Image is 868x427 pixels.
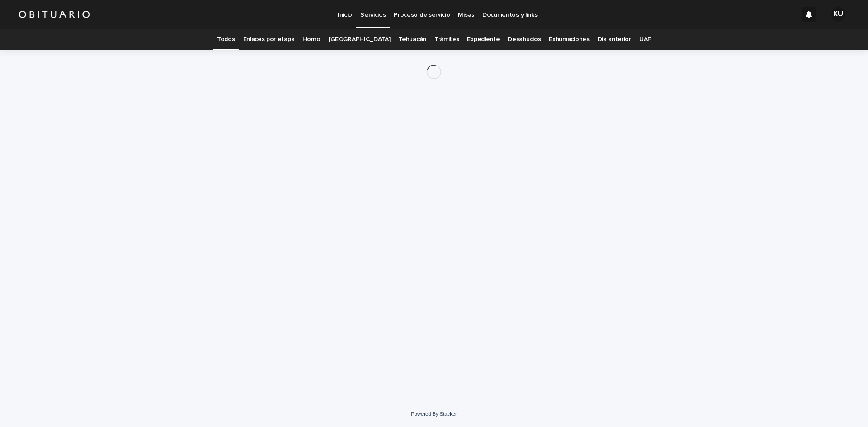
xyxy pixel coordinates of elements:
[329,29,391,50] a: [GEOGRAPHIC_DATA]
[508,29,541,50] a: Desahucios
[302,29,320,50] a: Horno
[549,29,589,50] a: Exhumaciones
[243,29,295,50] a: Enlaces por etapa
[18,5,90,23] img: HUM7g2VNRLqGMmR9WVqf
[434,29,459,50] a: Trámites
[411,411,457,417] a: Powered By Stacker
[831,7,845,22] div: KU
[598,29,631,50] a: Día anterior
[467,29,500,50] a: Expediente
[217,29,235,50] a: Todos
[639,29,651,50] a: UAF
[398,29,426,50] a: Tehuacán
